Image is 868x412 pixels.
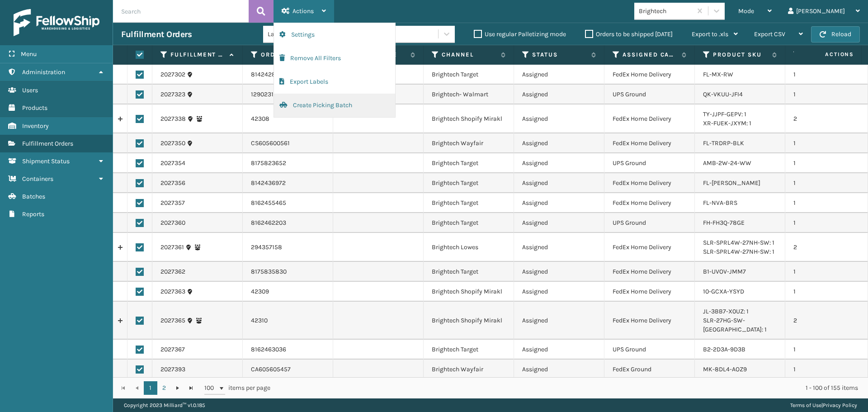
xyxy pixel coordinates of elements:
[514,193,604,213] td: Assigned
[514,233,604,262] td: Assigned
[22,157,70,165] span: Shipment Status
[604,173,695,193] td: FedEx Home Delivery
[703,119,751,127] a: XR-FUEK-JXYM: 1
[514,302,604,340] td: Assigned
[274,70,395,94] button: Export Labels
[474,30,566,38] label: Use regular Palletizing mode
[243,360,333,379] td: CA605605457
[274,94,395,117] button: Create Picking Batch
[424,173,514,193] td: Brightech Target
[703,199,737,207] a: FL-NVA-BRS
[703,248,774,256] a: SLR-SPRL4W-27NH-SW: 1
[184,381,198,395] a: Go to the last page
[797,47,859,62] span: Actions
[703,110,746,118] a: TY-JJPF-GEPV: 1
[160,159,185,168] a: 2027354
[424,262,514,282] td: Brightech Target
[160,70,185,79] a: 2027302
[811,26,860,43] button: Reload
[424,360,514,379] td: Brightech Wayfair
[790,402,821,408] a: Terms of Use
[604,85,695,104] td: UPS Ground
[604,340,695,360] td: UPS Ground
[22,193,45,200] span: Batches
[160,90,185,99] a: 2027323
[514,360,604,379] td: Assigned
[121,29,192,40] h3: Fulfillment Orders
[171,381,184,395] a: Go to the next page
[514,133,604,153] td: Assigned
[604,262,695,282] td: FedEx Home Delivery
[703,219,745,227] a: FH-FH3Q-78GE
[22,175,53,183] span: Containers
[514,282,604,302] td: Assigned
[514,173,604,193] td: Assigned
[174,384,181,392] span: Go to the next page
[623,51,677,59] label: Assigned Carrier Service
[754,30,785,38] span: Export CSV
[160,365,185,374] a: 2027393
[160,287,185,296] a: 2027363
[703,239,774,246] a: SLR-SPRL4W-27NH-SW: 1
[424,213,514,233] td: Brightech Target
[514,262,604,282] td: Assigned
[243,85,333,104] td: 129023152324316
[703,317,767,333] a: SLR-27HG-SW-[GEOGRAPHIC_DATA]: 1
[442,51,496,59] label: Channel
[268,29,338,39] div: Last 90 Days
[424,282,514,302] td: Brightech Shopify Mirakl
[21,50,37,58] span: Menu
[160,199,185,208] a: 2027357
[22,86,38,94] span: Users
[14,9,99,36] img: logo
[160,179,185,188] a: 2027356
[160,218,185,227] a: 2027360
[243,193,333,213] td: 8162455465
[160,114,186,123] a: 2027338
[243,153,333,173] td: 8175823652
[604,153,695,173] td: UPS Ground
[274,23,395,47] button: Settings
[823,402,857,408] a: Privacy Policy
[243,213,333,233] td: 8162462203
[703,268,746,275] a: B1-UVOV-JMM7
[604,133,695,153] td: FedEx Home Delivery
[160,243,184,252] a: 2027361
[790,398,857,412] div: |
[585,30,673,38] label: Orders to be shipped [DATE]
[703,288,744,295] a: 10-GCXA-YSYD
[124,398,205,412] p: Copyright 2023 Milliard™ v 1.0.185
[703,365,747,373] a: MK-8DL4-AOZ9
[604,65,695,85] td: FedEx Home Delivery
[243,133,333,153] td: CS605600561
[243,302,333,340] td: 42310
[703,90,743,98] a: QK-VKUU-JFI4
[713,51,768,59] label: Product SKU
[160,345,185,354] a: 2027367
[532,51,587,59] label: Status
[424,193,514,213] td: Brightech Target
[604,104,695,133] td: FedEx Home Delivery
[424,85,514,104] td: Brightech- Walmart
[243,104,333,133] td: 42308
[692,30,728,38] span: Export to .xls
[604,282,695,302] td: FedEx Home Delivery
[243,282,333,302] td: 42309
[703,139,744,147] a: FL-TRDRP-BLK
[160,139,185,148] a: 2027350
[22,122,49,130] span: Inventory
[22,68,65,76] span: Administration
[703,346,745,353] a: B2-2D3A-9D3B
[243,340,333,360] td: 8162463036
[292,7,314,15] span: Actions
[274,47,395,70] button: Remove All Filters
[188,384,195,392] span: Go to the last page
[424,153,514,173] td: Brightech Target
[639,6,693,16] div: Brightech
[604,302,695,340] td: FedEx Home Delivery
[424,65,514,85] td: Brightech Target
[243,65,333,85] td: 8142428707
[604,360,695,379] td: FedEx Ground
[424,133,514,153] td: Brightech Wayfair
[424,340,514,360] td: Brightech Target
